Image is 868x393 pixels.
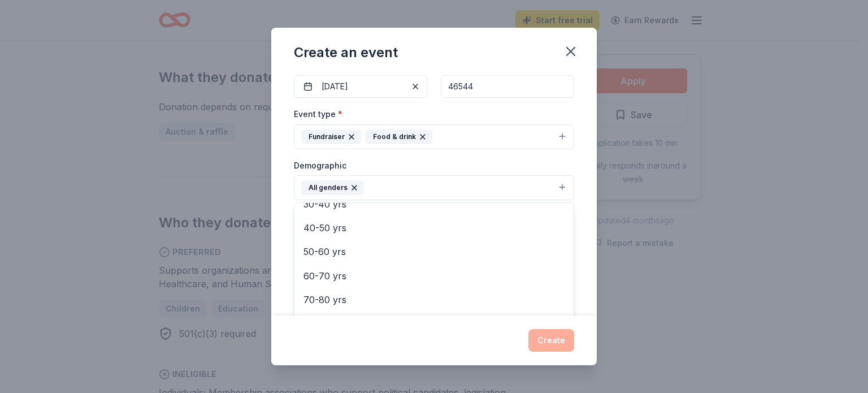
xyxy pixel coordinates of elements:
button: All genders [294,175,574,200]
span: 70-80 yrs [303,292,565,307]
span: 30-40 yrs [303,197,565,211]
span: 50-60 yrs [303,244,565,259]
div: All genders [301,180,364,195]
div: All genders [294,202,574,338]
span: 40-50 yrs [303,221,565,235]
span: 60-70 yrs [303,269,565,283]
